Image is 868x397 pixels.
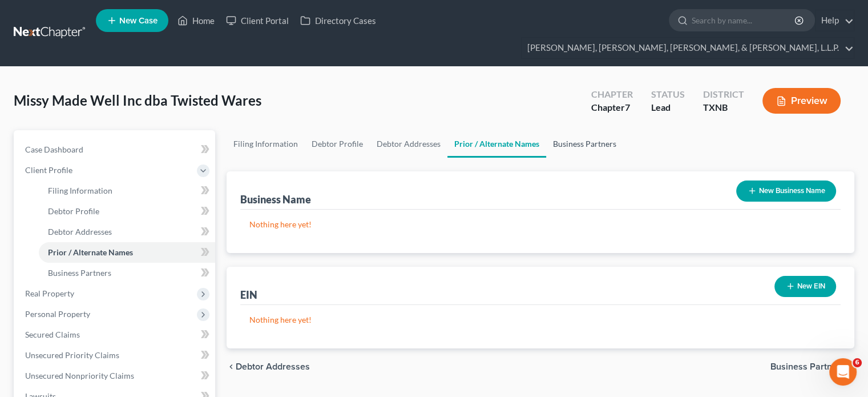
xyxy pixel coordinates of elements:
span: Unsecured Priority Claims [25,350,119,360]
button: Preview [762,88,841,114]
span: Case Dashboard [25,145,83,154]
span: Client Profile [25,165,72,175]
a: Business Partners [546,130,623,158]
a: Debtor Addresses [370,130,447,158]
a: Unsecured Nonpriority Claims [16,366,215,386]
div: TXNB [703,101,744,114]
div: Chapter [591,101,633,114]
span: New Case [119,17,158,25]
a: Prior / Alternate Names [39,242,215,263]
button: New EIN [774,276,836,297]
span: Debtor Profile [48,206,99,216]
div: Lead [651,101,685,114]
a: Debtor Addresses [39,222,215,242]
div: Send us a message [23,144,191,156]
i: chevron_left [227,362,236,371]
a: Debtor Profile [39,201,215,222]
a: Client Portal [220,10,294,31]
div: District [703,88,744,101]
button: Business Partners chevron_right [770,362,854,371]
input: Search by name... [692,10,796,31]
p: Hi there! [23,81,205,101]
button: New Business Name [736,181,836,202]
div: Statement of Financial Affairs - Payments Made in the Last 90 days [17,237,212,270]
span: Secured Claims [25,330,80,339]
div: Send us a messageWe typically reply in a few hours [11,134,217,178]
span: Business Partners [770,362,845,371]
a: Filing Information [39,181,215,201]
div: Business Name [240,193,311,206]
p: How can we help? [23,101,205,120]
span: Unsecured Nonpriority Claims [25,371,134,380]
p: Nothing here yet! [249,314,831,326]
span: 6 [853,358,862,367]
p: Nothing here yet! [249,219,831,230]
a: Unsecured Priority Claims [16,345,215,366]
span: Help [181,320,199,328]
div: Close [196,18,217,39]
a: Debtor Profile [305,130,370,158]
span: Filing Information [48,186,112,195]
a: Filing Information [227,130,305,158]
span: Prior / Alternate Names [48,247,133,257]
span: Business Partners [48,268,111,278]
div: Statement of Financial Affairs - Payments Made in the Last 90 days [23,242,191,266]
a: Directory Cases [294,10,382,31]
span: Search for help [23,194,92,206]
div: EIN [240,288,257,302]
span: Real Property [25,288,74,298]
a: Help [815,10,854,31]
img: logo [23,25,99,37]
div: Amendments [17,270,212,291]
div: Amendments [23,275,191,287]
a: Case Dashboard [16,139,215,160]
span: Messages [95,320,134,328]
img: Profile image for Emma [144,18,167,41]
button: chevron_left Debtor Addresses [227,362,310,371]
a: [PERSON_NAME], [PERSON_NAME], [PERSON_NAME], & [PERSON_NAME], L.L.P. [522,38,854,58]
span: Missy Made Well Inc dba Twisted Wares [14,92,261,109]
a: Prior / Alternate Names [447,130,546,158]
img: Profile image for Lindsey [122,18,145,41]
div: Status [651,88,685,101]
img: Profile image for James [165,18,188,41]
iframe: Intercom live chat [829,358,857,386]
div: Attorney's Disclosure of Compensation [23,220,191,232]
a: Home [172,10,220,31]
span: Debtor Addresses [48,227,112,236]
div: We typically reply in a few hours [23,156,191,168]
button: Help [152,292,228,338]
span: Home [25,320,51,328]
button: Messages [76,292,152,338]
div: Attorney's Disclosure of Compensation [17,216,212,237]
span: 7 [625,102,630,113]
a: Business Partners [39,263,215,283]
div: Chapter [591,88,633,101]
span: Debtor Addresses [236,362,310,371]
button: Search for help [17,189,212,211]
span: Personal Property [25,309,90,319]
a: Secured Claims [16,324,215,345]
